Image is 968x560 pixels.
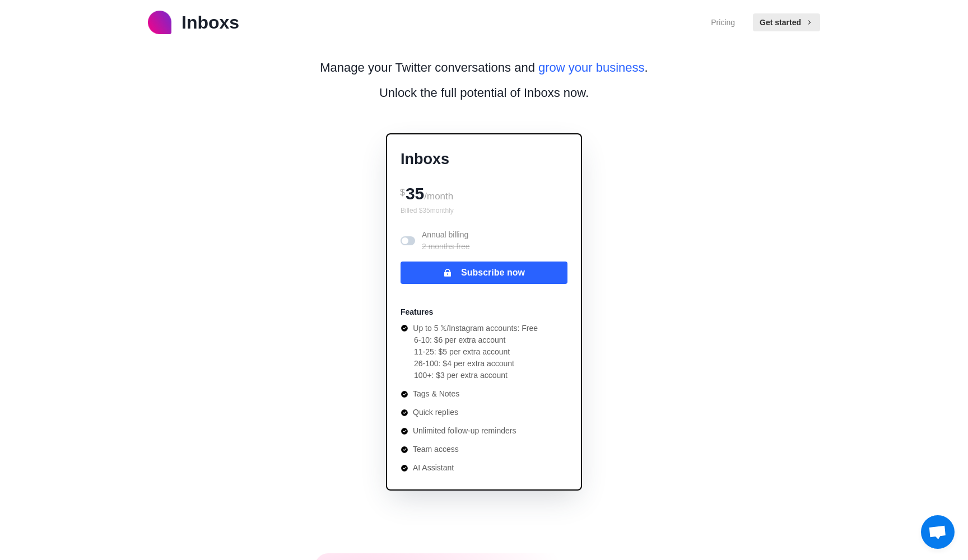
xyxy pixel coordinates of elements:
button: Get started [753,13,820,31]
p: Inboxs [182,9,239,36]
li: 100+: $3 per extra account [414,370,538,381]
p: Annual billing [422,229,470,253]
p: Up to 5 𝕏/Instagram accounts: Free [413,323,538,334]
p: Manage your Twitter conversations and . [320,58,648,77]
p: Unlock the full potential of Inboxs now. [379,83,589,102]
a: Pricing [711,17,735,29]
img: logo [148,11,171,34]
div: Open chat [921,515,955,549]
p: Billed $ 35 monthly [401,206,567,216]
li: 26-100: $4 per extra account [414,358,538,370]
p: 2 months free [422,241,470,253]
span: $ [400,188,405,197]
li: 6-10: $6 per extra account [414,334,538,346]
span: /month [424,191,453,202]
li: Team access [401,444,538,455]
li: 11-25: $5 per extra account [414,346,538,358]
p: Features [401,306,433,318]
li: AI Assistant [401,462,538,474]
p: Inboxs [401,148,567,171]
span: grow your business [538,60,645,74]
li: Unlimited follow-up reminders [401,425,538,437]
li: Quick replies [401,407,538,418]
button: Subscribe now [401,262,567,284]
a: logoInboxs [148,9,239,36]
div: 35 [401,180,567,206]
li: Tags & Notes [401,388,538,400]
